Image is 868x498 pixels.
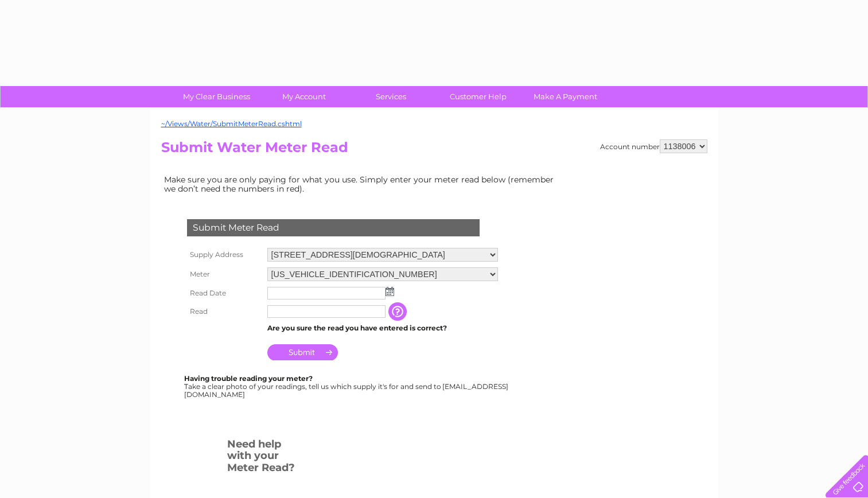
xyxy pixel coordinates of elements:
[161,119,302,128] a: ~/Views/Water/SubmitMeterRead.cshtml
[184,302,264,321] th: Read
[600,139,707,153] div: Account number
[431,86,526,107] a: Customer Help
[161,172,563,196] td: Make sure you are only paying for what you use. Simply enter your meter read below (remember we d...
[161,139,707,161] h2: Submit Water Meter Read
[256,86,351,107] a: My Account
[386,287,394,296] img: ...
[227,436,298,480] h3: Need help with your Meter Read?
[169,86,264,107] a: My Clear Business
[184,245,264,264] th: Supply Address
[388,302,409,321] input: Information
[184,374,313,383] b: Having trouble reading your meter?
[264,321,501,336] td: Are you sure the read you have entered is correct?
[184,264,264,284] th: Meter
[184,284,264,302] th: Read Date
[518,86,613,107] a: Make A Payment
[187,219,480,236] div: Submit Meter Read
[267,344,338,360] input: Submit
[184,375,510,398] div: Take a clear photo of your readings, tell us which supply it's for and send to [EMAIL_ADDRESS][DO...
[344,86,438,107] a: Services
